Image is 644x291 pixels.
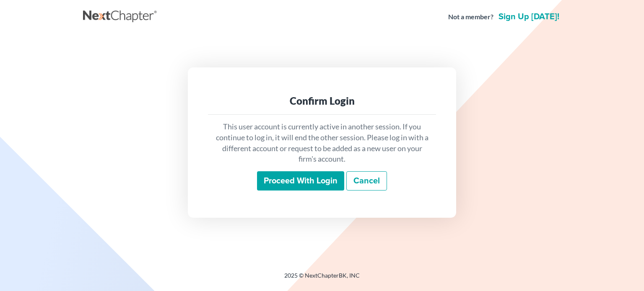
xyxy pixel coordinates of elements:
input: Proceed with login [257,171,344,191]
div: Confirm Login [215,94,429,108]
a: Sign up [DATE]! [497,13,561,21]
p: This user account is currently active in another session. If you continue to log in, it will end ... [215,121,429,165]
strong: Not a member? [448,12,493,22]
div: 2025 © NextChapterBK, INC [83,271,561,286]
a: Cancel [346,171,387,191]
